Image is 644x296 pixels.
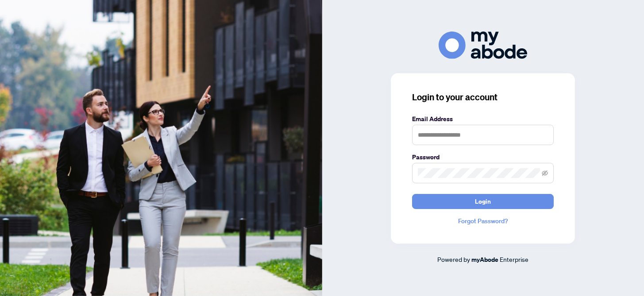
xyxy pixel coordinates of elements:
[412,152,554,162] label: Password
[412,91,554,103] h3: Login to your account
[475,194,491,209] span: Login
[471,255,498,264] a: myAbode
[437,255,470,263] span: Powered by
[412,114,554,124] label: Email Address
[439,32,527,59] img: ma-logo
[412,216,554,226] a: Forgot Password?
[412,194,554,209] button: Login
[500,255,528,263] span: Enterprise
[542,170,548,176] span: eye-invisible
